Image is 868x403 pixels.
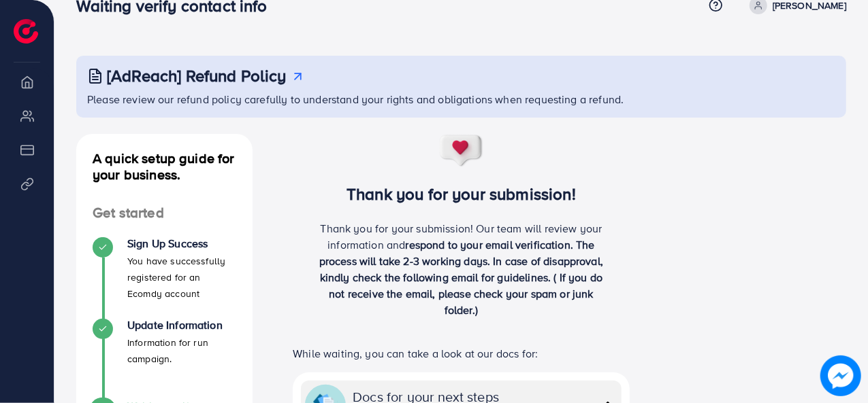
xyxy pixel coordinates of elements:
[127,253,236,302] p: You have successfully registered for an Ecomdy account
[14,19,38,43] img: logo
[76,150,253,183] h4: A quick setup guide for your business.
[107,66,287,86] h3: [AdReach] Refund Policy
[76,237,253,319] li: Sign Up Success
[439,134,484,168] img: success
[87,91,838,107] p: Please review our refund policy carefully to understand your rights and obligations when requesti...
[76,319,253,400] li: Update Information
[76,205,253,222] h4: Get started
[274,184,649,204] h3: Thank you for your submission!
[127,237,236,250] h4: Sign Up Success
[127,319,236,332] h4: Update Information
[319,237,603,317] span: respond to your email verification. The process will take 2-3 working days. In case of disapprova...
[293,345,630,362] p: While waiting, you can take a look at our docs for:
[312,220,611,318] p: Thank you for your submission! Our team will review your information and
[127,334,236,367] p: Information for run campaign.
[820,355,861,396] img: image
